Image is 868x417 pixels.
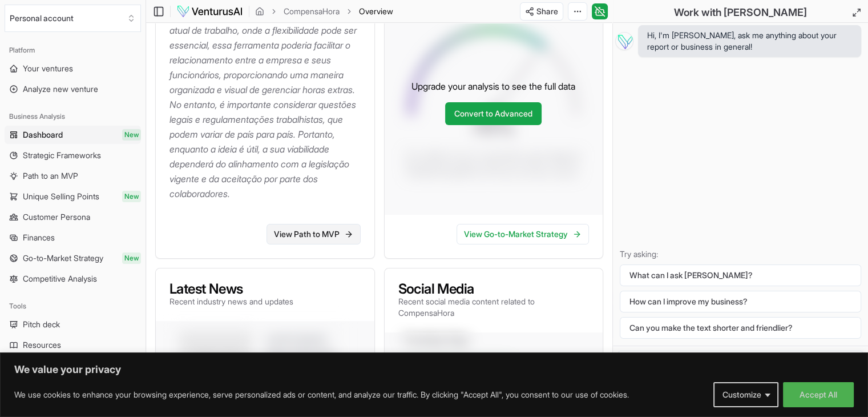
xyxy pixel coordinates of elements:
button: Select an organization [5,5,141,32]
a: Path to an MVP [5,167,141,185]
span: Your ventures [23,63,73,74]
button: Customize [713,382,778,407]
a: Resources [5,336,141,354]
img: logo [176,5,243,18]
a: Competitive Analysis [5,270,141,288]
p: Upgrade your analysis to see the full data [411,79,575,93]
a: CompensaHora [284,6,340,17]
p: We use cookies to enhance your browsing experience, serve personalized ads or content, and analyz... [14,388,629,402]
p: Recent social media content related to CompensaHora [398,296,590,319]
img: Vera [615,32,633,50]
span: Share [536,6,558,17]
span: Unique Selling Points [23,191,99,202]
a: Your ventures [5,59,141,78]
span: New [122,252,141,264]
span: Go-to-Market Strategy [23,252,103,264]
span: Overview [359,6,393,17]
a: Pitch deck [5,315,141,334]
span: Customer Persona [23,211,90,223]
span: Path to an MVP [23,170,78,182]
span: Competitive Analysis [23,273,97,284]
h3: Social Media [398,282,590,296]
a: DashboardNew [5,126,141,144]
a: View Go-to-Market Strategy [457,224,589,244]
span: Finances [23,232,55,243]
a: Unique Selling PointsNew [5,187,141,206]
span: Analyze new venture [23,83,98,95]
span: New [122,191,141,202]
a: Customer Persona [5,208,141,226]
a: View Path to MVP [267,224,361,244]
button: Accept All [783,382,854,407]
span: New [122,129,141,141]
a: Analyze new venture [5,80,141,98]
span: Dashboard [23,129,63,141]
div: Platform [5,41,141,59]
button: What can I ask [PERSON_NAME]? [620,264,861,286]
a: Strategic Frameworks [5,146,141,165]
span: Strategic Frameworks [23,150,101,161]
a: Convert to Advanced [445,102,542,125]
span: Resources [23,339,61,351]
button: Share [520,2,563,21]
a: Go-to-Market StrategyNew [5,249,141,267]
h3: Latest News [169,282,293,296]
div: Tools [5,297,141,315]
button: Can you make the text shorter and friendlier? [620,317,861,339]
span: Pitch deck [23,319,60,330]
p: We value your privacy [14,363,854,376]
button: How can I improve my business? [620,291,861,312]
div: Business Analysis [5,107,141,126]
nav: breadcrumb [255,6,393,17]
h2: Work with [PERSON_NAME] [674,5,807,21]
span: Hi, I'm [PERSON_NAME], ask me anything about your report or business in general! [647,30,852,53]
a: Finances [5,228,141,247]
p: Recent industry news and updates [169,296,293,307]
p: Try asking: [620,248,861,260]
